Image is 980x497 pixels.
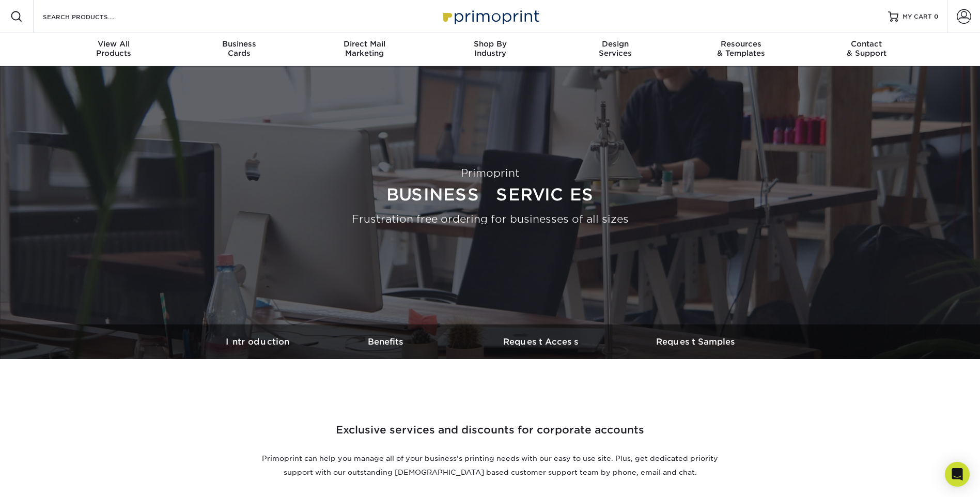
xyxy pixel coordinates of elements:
span: View All [51,39,177,49]
span: 0 [934,13,939,20]
div: Open Intercom Messenger [945,462,970,487]
img: Primoprint [439,5,542,27]
a: Request Access [464,324,619,359]
a: BusinessCards [176,33,302,66]
a: Benefits [309,324,464,359]
a: Introduction [206,324,309,359]
a: View AllProducts [51,33,177,66]
input: SEARCH PRODUCTS..... [42,10,143,23]
h1: Business Services [184,185,796,205]
h3: Request Samples [619,337,774,347]
div: Products [51,39,177,58]
span: Resources [678,39,804,49]
a: Request Samples [619,324,774,359]
div: Marketing [302,39,427,58]
span: MY CART [903,12,932,21]
a: DesignServices [553,33,678,66]
h2: Exclusive services and discounts for corporate accounts [258,421,723,447]
a: Direct MailMarketing [302,33,427,66]
h3: Introduction [206,337,309,347]
a: Shop ByIndustry [427,33,553,66]
a: Contact& Support [804,33,929,66]
div: Industry [427,39,553,58]
a: Resources& Templates [678,33,804,66]
h2: Frustration free ordering for businesses of all sizes [184,213,796,225]
div: Primoprint [184,165,796,181]
span: Direct Mail [302,39,427,49]
h3: Benefits [309,337,464,347]
div: & Templates [678,39,804,58]
h3: Request Access [464,337,619,347]
span: Shop By [427,39,553,49]
span: Design [553,39,678,49]
div: Services [553,39,678,58]
div: Cards [176,39,302,58]
p: Primoprint can help you manage all of your business's printing needs with our easy to use site. P... [258,452,723,479]
span: Contact [804,39,929,49]
span: Business [176,39,302,49]
div: & Support [804,39,929,58]
iframe: Google Customer Reviews [3,465,88,493]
